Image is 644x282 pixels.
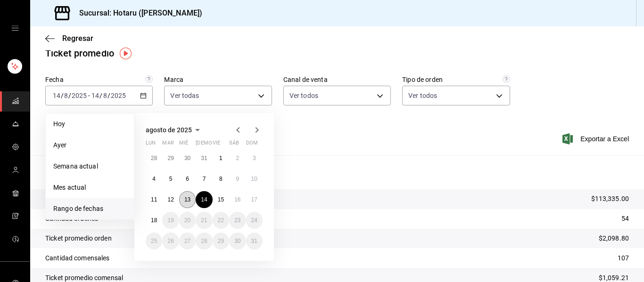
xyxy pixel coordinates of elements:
[162,140,173,150] abbr: martes
[246,170,263,187] button: 10 de agosto de 2025
[52,92,61,99] input: --
[72,8,202,19] h3: Sucursal: Hotaru ([PERSON_NAME])
[196,212,212,229] button: 21 de agosto de 2025
[229,140,239,150] abbr: sábado
[151,196,157,203] abbr: 11 de agosto de 2025
[146,233,162,250] button: 25 de agosto de 2025
[289,91,318,100] span: Ver todos
[229,170,246,187] button: 9 de agosto de 2025
[186,176,189,182] abbr: 6 de agosto de 2025
[253,155,256,161] abbr: 3 de agosto de 2025
[621,214,629,224] p: 54
[162,212,179,229] button: 19 de agosto de 2025
[213,212,229,229] button: 22 de agosto de 2025
[179,212,196,229] button: 20 de agosto de 2025
[53,140,126,150] span: Ayer
[146,126,192,134] span: agosto de 2025
[45,34,93,43] button: Regresar
[107,92,110,99] span: /
[45,253,110,263] p: Cantidad comensales
[146,212,162,229] button: 18 de agosto de 2025
[68,92,71,99] span: /
[201,217,207,224] abbr: 21 de agosto de 2025
[229,233,246,250] button: 30 de agosto de 2025
[213,170,229,187] button: 8 de agosto de 2025
[218,196,224,203] abbr: 15 de agosto de 2025
[599,234,629,243] p: $2,098.80
[234,238,240,244] abbr: 30 de agosto de 2025
[236,176,239,182] abbr: 9 de agosto de 2025
[88,92,90,99] span: -
[53,161,126,171] span: Semana actual
[167,196,173,203] abbr: 12 de agosto de 2025
[179,191,196,208] button: 13 de agosto de 2025
[146,150,162,167] button: 28 de julio de 2025
[162,191,179,208] button: 12 de agosto de 2025
[213,233,229,250] button: 29 de agosto de 2025
[62,34,93,43] span: Regresar
[167,155,173,161] abbr: 29 de julio de 2025
[196,191,212,208] button: 14 de agosto de 2025
[146,191,162,208] button: 11 de agosto de 2025
[229,191,246,208] button: 16 de agosto de 2025
[45,167,629,178] p: Resumen
[213,191,229,208] button: 15 de agosto de 2025
[203,176,206,182] abbr: 7 de agosto de 2025
[11,24,19,32] button: open drawer
[170,91,199,100] span: Ver todas
[152,176,156,182] abbr: 4 de agosto de 2025
[91,92,99,99] input: --
[246,140,258,150] abbr: domingo
[53,204,126,214] span: Rango de fechas
[169,176,173,182] abbr: 5 de agosto de 2025
[179,170,196,187] button: 6 de agosto de 2025
[218,238,224,244] abbr: 29 de agosto de 2025
[229,212,246,229] button: 23 de agosto de 2025
[99,92,102,99] span: /
[246,150,263,167] button: 3 de agosto de 2025
[146,124,203,136] button: agosto de 2025
[45,46,114,60] div: Ticket promedio
[103,92,107,99] input: --
[110,92,126,99] input: ----
[246,191,263,208] button: 17 de agosto de 2025
[184,155,190,161] abbr: 30 de julio de 2025
[503,75,510,83] svg: Todas las órdenes contabilizan 1 comensal a excepción de órdenes de mesa con comensales obligator...
[184,238,190,244] abbr: 27 de agosto de 2025
[402,76,510,83] label: Tipo de orden
[213,140,220,150] abbr: viernes
[234,217,240,224] abbr: 23 de agosto de 2025
[196,170,212,187] button: 7 de agosto de 2025
[201,196,207,203] abbr: 14 de agosto de 2025
[167,238,173,244] abbr: 26 de agosto de 2025
[45,234,112,243] p: Ticket promedio orden
[218,217,224,224] abbr: 22 de agosto de 2025
[229,150,246,167] button: 2 de agosto de 2025
[45,76,153,83] label: Fecha
[219,176,223,182] abbr: 8 de agosto de 2025
[53,119,126,129] span: Hoy
[618,253,629,263] p: 107
[408,91,437,100] span: Ver todos
[71,92,87,99] input: ----
[201,155,207,161] abbr: 31 de julio de 2025
[162,233,179,250] button: 26 de agosto de 2025
[196,233,212,250] button: 28 de agosto de 2025
[146,140,156,150] abbr: lunes
[53,183,126,193] span: Mes actual
[283,76,391,83] label: Canal de venta
[564,133,629,145] button: Exportar a Excel
[146,170,162,187] button: 4 de agosto de 2025
[236,155,239,161] abbr: 2 de agosto de 2025
[179,140,188,150] abbr: miércoles
[162,150,179,167] button: 29 de julio de 2025
[145,75,153,83] svg: Información delimitada a máximo 62 días.
[151,238,157,244] abbr: 25 de agosto de 2025
[219,155,223,161] abbr: 1 de agosto de 2025
[61,92,64,99] span: /
[162,170,179,187] button: 5 de agosto de 2025
[179,233,196,250] button: 27 de agosto de 2025
[167,217,173,224] abbr: 19 de agosto de 2025
[213,150,229,167] button: 1 de agosto de 2025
